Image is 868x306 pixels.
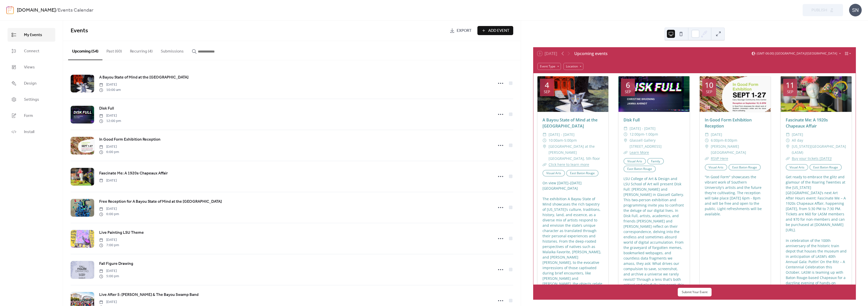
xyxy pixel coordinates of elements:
[99,118,121,124] span: 12:00 pm
[99,261,133,267] span: Fall Figure Drawing
[623,117,640,123] a: Disk Full
[8,76,55,90] a: Design
[630,125,656,132] span: [DATE] - [DATE]
[723,137,725,143] span: -
[99,243,119,248] span: 7:00 pm
[781,174,852,296] div: Get ready to embrace the glitz and glamour of the Roaring Twenties at the [US_STATE][GEOGRAPHIC_D...
[705,132,709,138] div: ​
[786,156,790,162] div: ​
[705,137,709,143] div: ​
[24,48,39,54] span: Connect
[757,52,837,55] span: (GMT-06:00) [GEOGRAPHIC_DATA]/[GEOGRAPHIC_DATA]
[24,97,39,103] span: Settings
[99,149,119,155] span: 6:00 pm
[630,131,644,137] span: 12:00pm
[549,137,563,143] span: 10:00am
[99,113,121,118] span: [DATE]
[24,32,42,38] span: My Events
[786,117,828,129] a: Fascinate Me: A 1920s Chapeaux Affair
[705,156,709,162] div: ​
[99,292,199,298] a: Live After 5: [PERSON_NAME] & The Bayou Swamp Band
[99,170,168,177] a: Fascinate Me: A 1920s Chapeaux Affair
[644,131,645,137] span: -
[549,162,589,167] a: Click here to learn more
[99,74,188,81] a: A Bayou State of Mind at the [GEOGRAPHIC_DATA]
[99,82,121,87] span: [DATE]
[623,149,628,156] div: ​
[99,199,222,205] span: Free Reception for A Bayou State of Mind at the [GEOGRAPHIC_DATA]
[24,113,33,119] span: Form
[24,81,37,87] span: Design
[706,90,712,94] div: Sep
[6,6,14,14] img: logo
[630,137,684,149] span: Glassell Gallery [STREET_ADDRESS]
[99,136,160,143] a: In Good Form Exhibition Reception
[787,90,793,94] div: Sep
[623,137,628,143] div: ​
[542,137,547,143] div: ​
[542,162,547,168] div: ​
[786,143,790,149] div: ​
[99,206,119,212] span: [DATE]
[574,50,608,57] div: Upcoming events
[24,64,35,70] span: Views
[564,137,577,143] span: 5:00pm
[711,132,722,138] span: [DATE]
[56,6,58,15] b: /
[792,156,832,161] a: Buy your tickets [DATE]!
[477,26,513,35] button: Add Event
[711,156,728,161] a: RSVP Here
[849,4,862,16] div: SN
[786,137,790,143] div: ​
[711,137,723,143] span: 6:00pm
[711,143,766,156] span: [PERSON_NAME] [GEOGRAPHIC_DATA]
[563,137,564,143] span: -
[99,299,119,305] span: [DATE]
[678,288,712,296] button: Submit Your Event
[542,143,547,149] div: ​
[544,90,550,94] div: Sep
[99,292,199,298] span: Live After 5: [PERSON_NAME] & The Bayou Swamp Band
[786,81,794,89] div: 11
[58,6,93,15] b: Events Calendar
[625,90,631,94] div: Sep
[99,170,168,176] span: Fascinate Me: A 1920s Chapeaux Affair
[24,129,34,135] span: Install
[488,28,509,34] span: Add Event
[792,137,803,143] span: All day
[8,44,55,58] a: Connect
[99,105,114,112] a: Disk Full
[99,229,144,236] a: Live Painting LSU Theme
[99,178,117,183] span: [DATE]
[630,150,649,155] a: Learn More
[99,274,119,279] span: 5:00 pm
[99,87,121,93] span: 10:00 am
[99,237,119,243] span: [DATE]
[542,132,547,138] div: ​
[705,117,752,129] a: In Good Form Exhibition Reception
[792,132,803,138] span: [DATE]
[446,26,475,35] a: Export
[99,261,133,267] a: Fall Figure Drawing
[623,131,628,137] div: ​
[786,132,790,138] div: ​
[549,143,603,161] span: [GEOGRAPHIC_DATA] at the [PERSON_NAME][GEOGRAPHIC_DATA], 5th floor
[623,125,628,132] div: ​
[700,174,771,217] div: "In Good Form" showcases the vibrant work of Southern University's artists and the future they're...
[71,25,88,36] span: Events
[99,268,119,274] span: [DATE]
[549,132,575,138] span: [DATE] - [DATE]
[8,93,55,106] a: Settings
[8,109,55,122] a: Form
[17,6,56,15] a: [DOMAIN_NAME]
[99,230,144,236] span: Live Painting LSU Theme
[8,125,55,139] a: Install
[68,41,102,60] button: Upcoming (54)
[725,137,737,143] span: 8:00pm
[157,41,188,60] button: Submissions
[99,212,119,217] span: 6:00 pm
[792,143,847,156] span: [US_STATE][GEOGRAPHIC_DATA] (LASM)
